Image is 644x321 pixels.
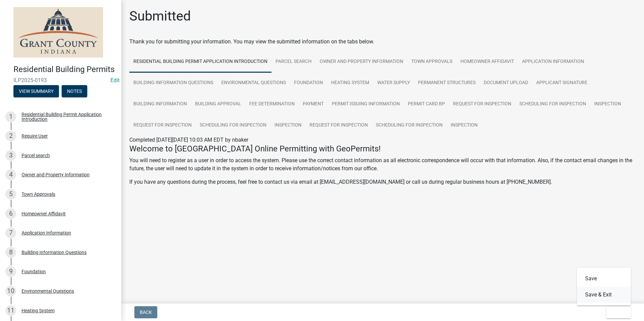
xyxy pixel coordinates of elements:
a: Applicant Signature [532,72,591,94]
img: Grant County, Indiana [13,7,103,58]
div: Exit [577,268,631,306]
a: Request for Inspection [305,115,372,136]
div: Town Approvals [22,192,55,197]
div: Homeowner Affidavit [22,211,66,216]
a: Foundation [290,72,327,94]
h1: Submitted [129,8,191,24]
a: Document Upload [480,72,532,94]
button: Save [577,271,631,287]
a: Building Approval [191,94,245,115]
div: Heating System [22,308,55,313]
a: Edit [110,77,120,83]
div: 9 [5,266,16,277]
div: 10 [5,286,16,296]
div: 8 [5,247,16,258]
a: Request for Inspection [129,115,196,136]
span: ILP2025-0193 [13,77,108,83]
a: Scheduling for Inspection [515,94,590,115]
a: Town Approvals [407,51,456,73]
h4: Residential Building Permits [13,65,116,74]
a: Homeowner Affidavit [456,51,518,73]
wm-modal-confirm: Summary [13,89,59,94]
div: Environmental Questions [22,289,74,293]
h4: Welcome to [GEOGRAPHIC_DATA] Online Permitting with GeoPermits! [129,144,636,154]
button: Notes [62,85,87,97]
a: Owner and Property Information [316,51,407,73]
div: 7 [5,227,16,238]
div: 4 [5,169,16,180]
span: Exit [612,310,621,315]
a: Scheduling for Inspection [196,115,270,136]
p: If you have any questions during the process, feel free to contact us via email at [EMAIL_ADDRESS... [129,178,636,186]
a: Inspection [447,115,482,136]
button: View Summary [13,85,59,97]
a: Request for Inspection [449,94,515,115]
div: 3 [5,150,16,161]
span: Completed [DATE][DATE] 10:03 AM EDT by nbaker [129,137,248,143]
a: Payment [299,94,328,115]
a: Permit Card BP [404,94,449,115]
div: Building Information Questions [22,250,87,255]
p: You will need to register as a user in order to access the system. Please use the correct contact... [129,156,636,173]
a: Building Information Questions [129,72,217,94]
div: Owner and Property Information [22,172,90,177]
a: Application Information [518,51,588,73]
a: Inspection [590,94,625,115]
div: 2 [5,131,16,141]
a: Parcel search [271,51,316,73]
a: Residential Building Permit Application Introduction [129,51,271,73]
div: Thank you for submitting your information. You may view the submitted information on the tabs below. [129,38,636,46]
a: Inspection [270,115,305,136]
wm-modal-confirm: Edit Application Number [110,77,120,83]
div: 6 [5,208,16,219]
div: Foundation [22,269,46,274]
a: Permanent Structures [414,72,480,94]
div: 5 [5,189,16,200]
a: Scheduling for Inspection [372,115,447,136]
a: Water Supply [373,72,414,94]
button: Exit [606,306,631,318]
a: Building Information [129,94,191,115]
div: 11 [5,305,16,316]
div: Residential Building Permit Application Introduction [22,112,110,121]
span: Back [140,310,152,315]
button: Save & Exit [577,287,631,303]
div: Require User [22,134,48,138]
wm-modal-confirm: Notes [62,89,87,94]
a: Fee Determination [245,94,299,115]
button: Back [134,306,157,318]
a: Heating System [327,72,373,94]
a: Permit Issuing Information [328,94,404,115]
div: 1 [5,111,16,122]
div: Parcel search [22,153,50,158]
div: Application Information [22,230,71,235]
a: Environmental Questions [217,72,290,94]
